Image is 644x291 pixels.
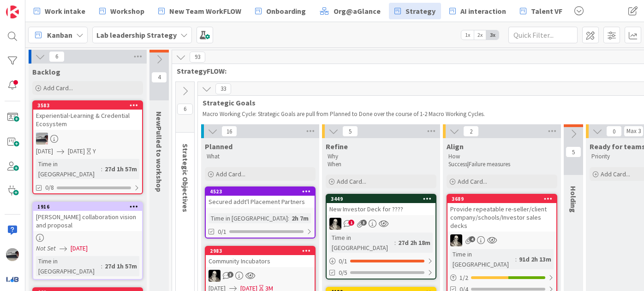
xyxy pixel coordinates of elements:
span: 0/1 [218,227,227,237]
span: 1 [348,220,354,226]
div: WS [206,270,315,282]
span: 0/5 [339,268,347,278]
span: 3 [361,220,367,226]
div: 2h 7m [289,213,311,223]
div: 4523 [206,187,315,196]
div: 27d 1h 57m [102,164,139,174]
div: New Investor Deck for ???? [327,203,435,215]
div: Time in [GEOGRAPHIC_DATA] [329,233,394,253]
div: Provide repeatable re-seller/client company/schools/Investor sales decks [447,203,556,232]
a: Talent VF [514,3,568,19]
div: Experiential‑Learning & Credential Ecosystem [33,110,142,130]
div: 27d 2h 18m [396,238,433,248]
span: Work intake [45,6,85,17]
div: 4523Secured addt'l Placement Partners [206,187,315,208]
span: Add Card... [601,170,630,178]
span: [DATE] [36,146,53,156]
span: Planned [205,142,233,151]
div: 3449 [327,195,435,203]
div: Time in [GEOGRAPHIC_DATA] [450,249,515,269]
span: 6 [49,51,65,62]
span: Refine [326,142,348,151]
div: 1916[PERSON_NAME] collaboration vision and proposal [33,203,142,231]
span: Onboarding [266,6,306,17]
span: 33 [215,83,231,94]
span: [DATE] [68,146,85,156]
span: 0/8 [45,183,54,192]
div: jB [33,133,142,145]
span: New Team WorkFLOW [169,6,241,17]
span: Add Card... [216,170,245,178]
a: Workshop [94,3,150,19]
span: Workshop [110,6,144,17]
a: Work intake [28,3,91,19]
div: 2983 [206,247,315,255]
i: Not Set [36,244,56,252]
div: 1916 [37,204,142,210]
div: 3583 [37,102,142,109]
img: WS [450,234,462,246]
div: 1916 [33,203,142,211]
span: 5 [566,146,581,157]
span: Add Card... [337,177,366,186]
div: WS [327,218,435,230]
span: Org@aGlance [334,6,381,17]
a: 3583Experiential‑Learning & Credential EcosystemjB[DATE][DATE]YTime in [GEOGRAPHIC_DATA]:27d 1h 5... [32,100,143,194]
span: 1x [461,30,474,40]
span: 0 [606,126,622,137]
div: Time in [GEOGRAPHIC_DATA] [36,256,101,276]
span: Add Card... [43,84,73,92]
span: Align [447,142,464,151]
img: Visit kanbanzone.com [6,6,19,18]
a: AI interaction [444,3,512,19]
span: 3 [227,272,233,278]
a: Onboarding [250,3,311,19]
div: Max 3 [626,129,641,134]
p: Success|Failure measures [448,161,555,168]
div: 3449 [331,196,435,202]
img: jB [36,133,48,145]
div: 3583 [33,101,142,110]
p: How [448,153,555,160]
b: Lab leadership Strategy [96,30,177,40]
img: avatar [6,273,19,285]
span: 6 [177,104,193,115]
div: Time in [GEOGRAPHIC_DATA] [36,159,101,179]
div: 4523 [210,188,315,195]
span: : [101,164,102,174]
p: When [328,161,435,168]
div: 0/1 [327,256,435,267]
a: New Team WorkFLOW [153,3,247,19]
div: 2983 [210,248,315,254]
div: Time in [GEOGRAPHIC_DATA] [209,213,288,223]
div: 3583Experiential‑Learning & Credential Ecosystem [33,101,142,130]
div: 1/2 [447,272,556,284]
span: Kanban [47,29,72,41]
a: 1916[PERSON_NAME] collaboration vision and proposalNot Set[DATE]Time in [GEOGRAPHIC_DATA]:27d 1h 57m [32,202,143,280]
div: 2983Community Incubators [206,247,315,267]
p: What [207,153,314,160]
div: 3689Provide repeatable re-seller/client company/schools/Investor sales decks [447,195,556,232]
div: 3689 [452,196,556,202]
span: Talent VF [531,6,562,17]
img: WS [209,270,221,282]
span: 93 [190,52,205,63]
div: 3689 [447,195,556,203]
span: : [101,261,102,271]
div: 27d 1h 57m [102,261,139,271]
span: Add Card... [458,177,487,186]
span: 16 [221,126,237,137]
p: Why [328,153,435,160]
img: WS [329,218,341,230]
div: [PERSON_NAME] collaboration vision and proposal [33,211,142,231]
span: 4 [151,72,167,83]
span: Strategy [405,6,435,17]
span: Holding [569,186,578,213]
div: WS [447,234,556,246]
span: : [288,213,289,223]
img: jB [6,248,19,261]
a: 3449New Investor Deck for ????WSTime in [GEOGRAPHIC_DATA]:27d 2h 18m0/10/5 [326,194,436,279]
span: [DATE] [71,244,88,253]
span: : [394,238,396,248]
span: Strategic Objectives [181,144,190,212]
